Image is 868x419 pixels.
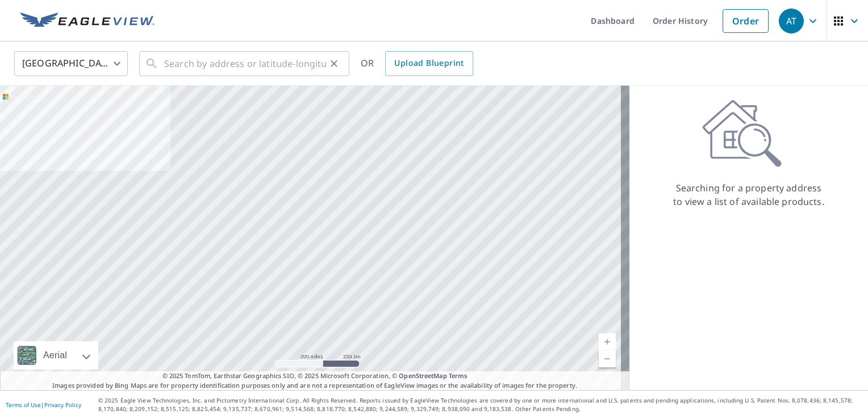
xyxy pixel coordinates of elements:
div: Aerial [14,341,98,370]
span: Upload Blueprint [394,56,464,70]
a: Current Level 5, Zoom In [599,333,616,350]
input: Search by address or latitude-longitude [164,48,326,79]
div: OR [361,51,473,76]
span: © 2025 TomTom, Earthstar Geographics SIO, © 2025 Microsoft Corporation, © [162,371,468,381]
img: EV Logo [20,12,155,30]
p: | [6,401,81,408]
a: Terms of Use [6,401,41,409]
a: Current Level 5, Zoom Out [599,350,616,367]
p: Searching for a property address to view a list of available products. [673,181,825,208]
a: OpenStreetMap [399,371,446,380]
a: Terms [449,371,468,380]
a: Upload Blueprint [385,51,473,76]
a: Order [723,9,769,33]
a: Privacy Policy [44,401,81,409]
div: [GEOGRAPHIC_DATA] [14,48,128,79]
div: Aerial [40,341,70,370]
button: Clear [326,56,342,72]
p: © 2025 Eagle View Technologies, Inc. and Pictometry International Corp. All Rights Reserved. Repo... [98,396,862,413]
div: AT [779,9,804,33]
